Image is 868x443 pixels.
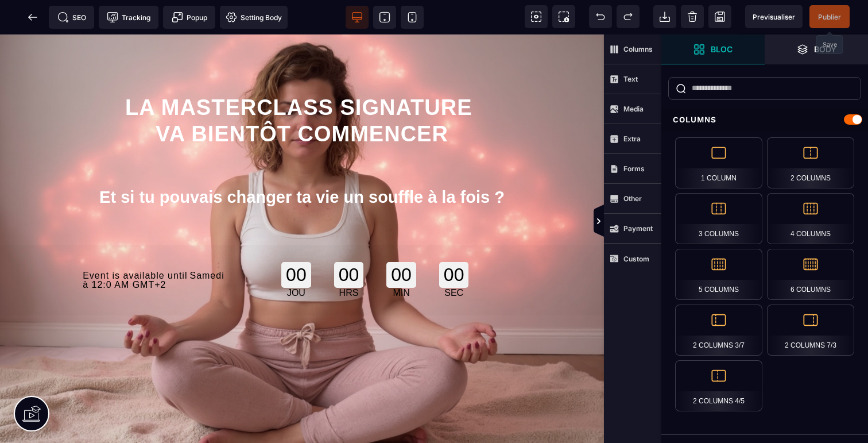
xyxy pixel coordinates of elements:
[57,11,86,23] span: SEO
[525,5,548,28] span: View components
[765,34,868,64] span: Open Layer Manager
[439,228,469,253] div: 00
[623,105,644,113] strong: Media
[334,228,364,253] div: 00
[281,253,311,264] div: JOU
[745,5,803,28] span: Preview
[767,249,854,300] div: 6 Columns
[661,109,868,130] div: Columns
[675,305,762,356] div: 2 Columns 3/7
[439,253,469,264] div: SEC
[623,194,642,203] strong: Other
[386,253,416,264] div: MIN
[172,11,207,23] span: Popup
[711,45,733,53] strong: Bloc
[623,45,653,53] strong: Columns
[552,5,575,28] span: Screenshot
[334,253,364,264] div: HRS
[675,193,762,244] div: 3 Columns
[99,153,505,172] b: Et si tu pouvais changer ta vie un souffle à la fois ?
[661,34,765,64] span: Open Blocks
[386,228,416,253] div: 00
[281,228,311,253] div: 00
[107,11,150,23] span: Tracking
[675,137,762,188] div: 1 Column
[623,224,653,233] strong: Payment
[623,134,641,143] strong: Extra
[753,13,795,21] span: Previsualiser
[623,164,645,173] strong: Forms
[814,45,836,53] strong: Body
[675,249,762,300] div: 5 Columns
[767,137,854,188] div: 2 Columns
[17,55,587,118] h1: LA MASTERCLASS SIGNATURE VA BIENTÔT COMMENCER
[623,255,649,263] strong: Custom
[83,236,187,246] span: Event is available until
[767,193,854,244] div: 4 Columns
[623,75,638,83] strong: Text
[226,11,282,23] span: Setting Body
[767,305,854,356] div: 2 Columns 7/3
[675,360,762,411] div: 2 Columns 4/5
[83,236,224,255] span: Samedi à 12:0 AM GMT+2
[818,13,841,21] span: Publier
